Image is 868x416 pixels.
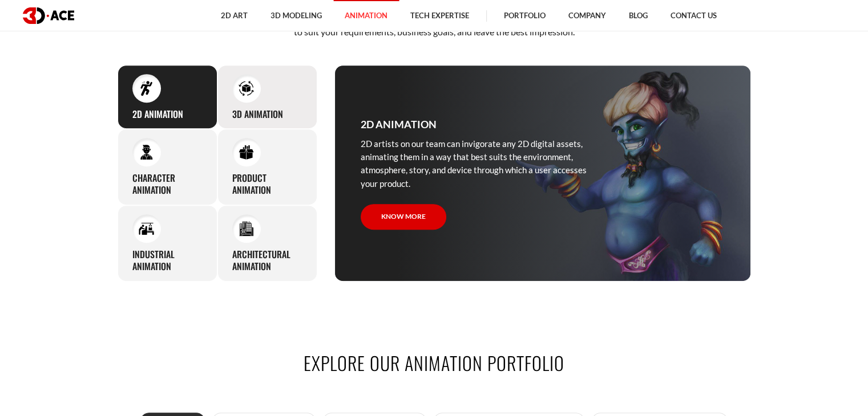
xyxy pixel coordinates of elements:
h3: 3D Animation [232,108,283,120]
h3: Industrial animation [132,248,203,272]
img: 2D Animation [139,80,154,96]
img: Product animation [239,145,254,160]
a: Know more [361,204,446,230]
h3: Product animation [232,172,302,196]
h3: Character animation [132,172,203,196]
h2: Explore our animation portfolio [118,350,751,376]
img: logo dark [23,7,74,24]
img: Architectural animation [239,221,254,236]
h3: Architectural animation [232,248,302,272]
h3: 2D Animation [361,116,437,132]
img: Character animation [139,145,154,160]
img: 3D Animation [239,80,254,96]
h3: 2D Animation [132,108,183,120]
img: Industrial animation [139,221,154,236]
p: 2D artists on our team can invigorate any 2D digital assets, animating them in a way that best su... [361,137,595,191]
